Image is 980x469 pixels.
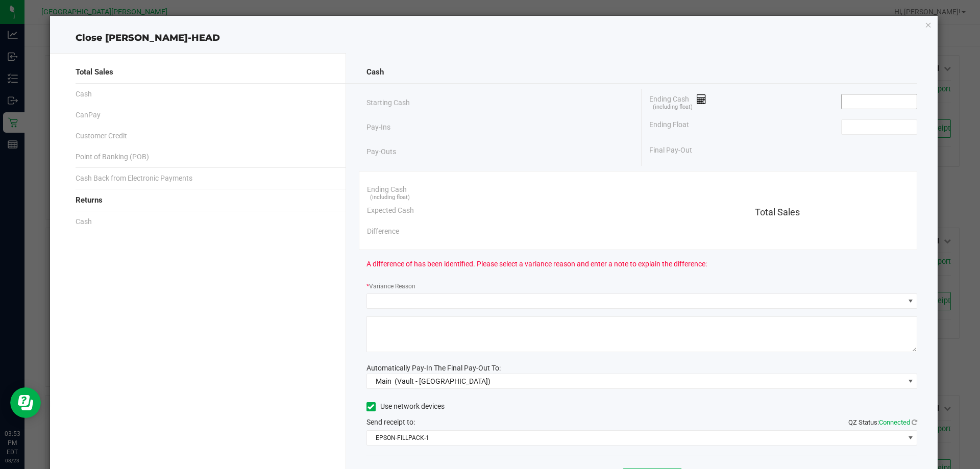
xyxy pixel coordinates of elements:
[76,89,92,100] span: Cash
[76,110,101,120] span: CanPay
[848,418,917,426] span: QZ Status:
[10,387,41,418] iframe: Resource center
[366,282,415,291] label: Variance Reason
[367,184,407,195] span: Ending Cash
[366,122,390,133] span: Pay-Ins
[76,173,192,184] span: Cash Back from Electronic Payments
[367,431,904,445] span: EPSON-FILLPACK-1
[50,31,938,45] div: Close [PERSON_NAME]-HEAD
[366,418,415,426] span: Send receipt to:
[76,189,325,211] div: Returns
[76,152,149,162] span: Point of Banking (POB)
[366,146,396,157] span: Pay-Outs
[76,216,92,227] span: Cash
[366,97,410,108] span: Starting Cash
[370,193,410,202] span: (including float)
[367,226,399,237] span: Difference
[649,94,706,109] span: Ending Cash
[395,377,491,385] span: (Vault - [GEOGRAPHIC_DATA])
[376,377,391,385] span: Main
[366,66,384,78] span: Cash
[879,418,910,426] span: Connected
[653,103,693,112] span: (including float)
[366,259,707,269] span: A difference of has been identified. Please select a variance reason and enter a note to explain ...
[649,119,689,135] span: Ending Float
[366,364,501,372] span: Automatically Pay-In The Final Pay-Out To:
[76,66,113,78] span: Total Sales
[367,205,414,216] span: Expected Cash
[76,131,127,141] span: Customer Credit
[649,145,692,156] span: Final Pay-Out
[755,207,800,217] span: Total Sales
[366,401,445,412] label: Use network devices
